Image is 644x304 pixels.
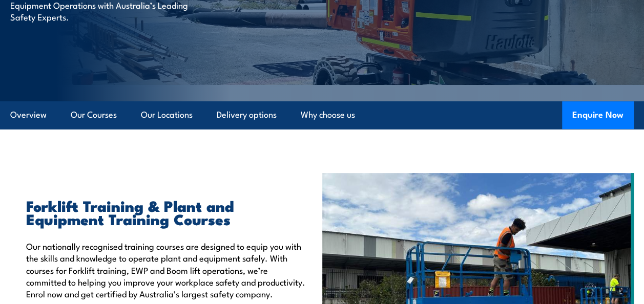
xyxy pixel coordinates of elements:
a: Delivery options [217,101,277,128]
a: Our Locations [141,101,193,128]
a: Our Courses [71,101,117,128]
a: Why choose us [301,101,355,128]
p: Our nationally recognised training courses are designed to equip you with the skills and knowledg... [26,240,307,300]
a: Overview [10,101,47,128]
h2: Forklift Training & Plant and Equipment Training Courses [26,199,307,225]
button: Enquire Now [562,101,634,129]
